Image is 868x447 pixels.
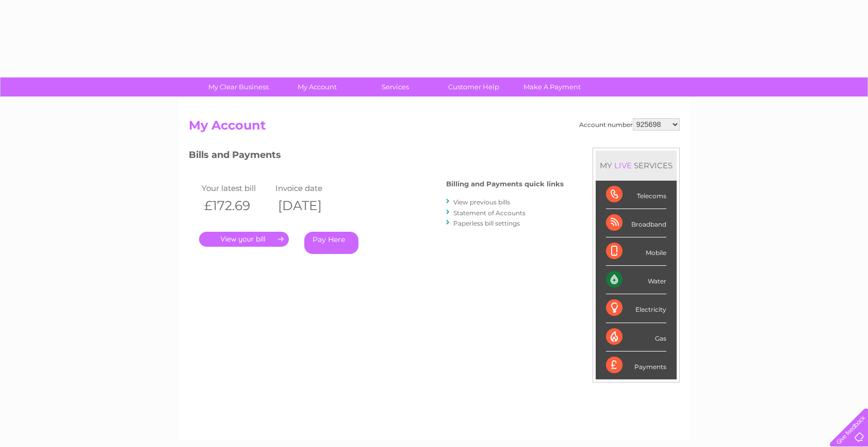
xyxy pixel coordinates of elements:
[189,148,564,166] h3: Bills and Payments
[606,209,666,237] div: Broadband
[606,352,666,379] div: Payments
[274,77,359,97] a: My Account
[612,161,634,170] div: LIVE
[273,195,347,216] th: [DATE]
[606,237,666,266] div: Mobile
[510,77,595,97] a: Make A Payment
[453,209,526,217] a: Statement of Accounts
[353,77,438,97] a: Services
[189,118,680,138] h2: My Account
[606,266,666,294] div: Water
[304,232,358,254] a: Pay Here
[596,151,677,180] div: MY SERVICES
[453,219,520,227] a: Paperless bill settings
[606,323,666,352] div: Gas
[431,77,516,97] a: Customer Help
[273,181,347,195] td: Invoice date
[199,181,273,195] td: Your latest bill
[606,294,666,323] div: Electricity
[446,180,564,188] h4: Billing and Payments quick links
[579,118,680,131] div: Account number
[453,198,510,206] a: View previous bills
[606,181,666,209] div: Telecoms
[199,195,273,216] th: £172.69
[196,77,281,97] a: My Clear Business
[199,232,289,247] a: .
